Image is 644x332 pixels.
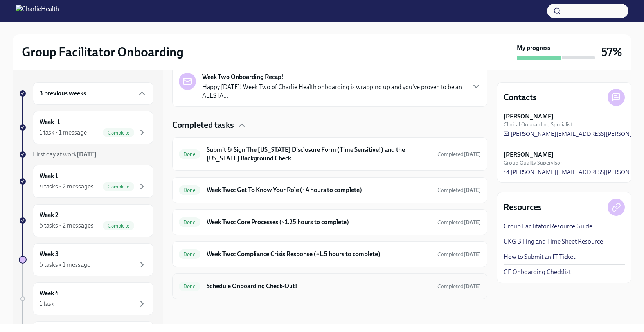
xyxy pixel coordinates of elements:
[103,184,134,190] span: Complete
[437,151,481,158] span: August 21st, 2025 16:18
[40,211,58,219] h6: Week 2
[179,251,200,257] span: Done
[19,243,153,276] a: Week 35 tasks • 1 message
[40,260,90,269] div: 5 tasks • 1 message
[504,159,562,167] span: Group Quality Supervisor
[179,151,200,157] span: Done
[504,151,554,159] strong: [PERSON_NAME]
[179,248,481,260] a: DoneWeek Two: Compliance Crisis Response (~1.5 hours to complete)Completed[DATE]
[464,251,481,258] strong: [DATE]
[22,44,183,60] h2: Group Facilitator Onboarding
[504,237,603,246] a: UKG Billing and Time Sheet Resource
[504,112,554,121] strong: [PERSON_NAME]
[504,201,542,213] h4: Resources
[179,184,481,196] a: DoneWeek Two: Get To Know Your Role (~4 hours to complete)Completed[DATE]
[172,119,487,131] div: Completed tasks
[437,187,481,194] span: Completed
[19,150,153,159] a: First day at work[DATE]
[207,186,431,194] h6: Week Two: Get To Know Your Role (~4 hours to complete)
[437,251,481,258] span: Completed
[40,182,94,191] div: 4 tasks • 2 messages
[179,280,481,293] a: DoneSchedule Onboarding Check-Out!Completed[DATE]
[179,187,200,193] span: Done
[19,282,153,315] a: Week 41 task
[40,250,59,258] h6: Week 3
[172,119,234,131] h4: Completed tasks
[40,289,59,298] h6: Week 4
[504,268,571,276] a: GF Onboarding Checklist
[19,204,153,237] a: Week 25 tasks • 2 messagesComplete
[40,172,58,180] h6: Week 1
[464,187,481,194] strong: [DATE]
[207,145,431,163] h6: Submit & Sign The [US_STATE] Disclosure Form (Time Sensitive!) and the [US_STATE] Background Check
[437,283,481,290] span: Completed
[19,165,153,198] a: Week 14 tasks • 2 messagesComplete
[40,221,94,230] div: 5 tasks • 2 messages
[437,283,481,290] span: August 27th, 2025 16:27
[207,250,431,258] h6: Week Two: Compliance Crisis Response (~1.5 hours to complete)
[40,89,86,98] h6: 3 previous weeks
[504,121,572,128] span: Clinical Onboarding Specialist
[601,45,622,59] h3: 57%
[464,151,481,158] strong: [DATE]
[103,130,134,136] span: Complete
[202,83,465,100] p: Happy [DATE]! Week Two of Charlie Health onboarding is wrapping up and you've proven to be an ALL...
[16,5,59,17] img: CharlieHealth
[504,253,575,261] a: How to Submit an IT Ticket
[179,219,200,225] span: Done
[40,118,60,126] h6: Week -1
[40,128,87,137] div: 1 task • 1 message
[19,111,153,144] a: Week -11 task • 1 messageComplete
[202,73,284,81] strong: Week Two Onboarding Recap!
[103,223,134,229] span: Complete
[207,282,431,291] h6: Schedule Onboarding Check-Out!
[437,219,481,226] span: August 20th, 2025 19:46
[437,219,481,226] span: Completed
[179,144,481,164] a: DoneSubmit & Sign The [US_STATE] Disclosure Form (Time Sensitive!) and the [US_STATE] Background ...
[437,151,481,158] span: Completed
[504,92,537,103] h4: Contacts
[437,251,481,258] span: August 26th, 2025 10:53
[464,219,481,226] strong: [DATE]
[33,151,97,158] span: First day at work
[504,222,592,231] a: Group Facilitator Resource Guide
[40,300,54,308] div: 1 task
[179,216,481,228] a: DoneWeek Two: Core Processes (~1.25 hours to complete)Completed[DATE]
[207,218,431,226] h6: Week Two: Core Processes (~1.25 hours to complete)
[437,187,481,194] span: September 3rd, 2025 16:31
[179,284,200,289] span: Done
[33,82,153,105] div: 3 previous weeks
[517,44,550,52] strong: My progress
[77,151,97,158] strong: [DATE]
[464,283,481,290] strong: [DATE]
